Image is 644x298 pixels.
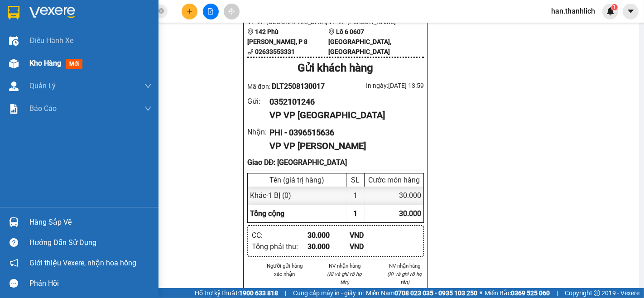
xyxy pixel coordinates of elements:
li: NV nhận hàng [326,262,364,270]
span: phone [247,48,254,55]
div: Nhận : [247,126,269,138]
span: Kho hàng [29,59,61,67]
span: file-add [207,8,214,14]
div: VND [350,230,392,241]
div: Cước món hàng [367,176,421,184]
b: 142 Phù [PERSON_NAME], P 8 [247,28,308,45]
span: Miền Nam [366,288,477,298]
text: DLT2508130017 [51,38,119,48]
b: 02633553331 [255,48,295,55]
img: warehouse-icon [9,217,19,227]
li: NV nhận hàng [385,262,424,270]
span: 1 [613,4,616,10]
span: Khác - 1 BỊ (0) [250,191,291,200]
span: Miền Bắc [485,288,550,298]
span: | [557,288,558,298]
strong: 0369 525 060 [511,289,550,297]
sup: 1 [611,4,618,10]
div: VP VP [PERSON_NAME] [269,139,417,153]
div: 30.000 [308,241,350,252]
img: solution-icon [9,104,19,114]
i: (Kí và ghi rõ họ tên) [327,271,362,285]
div: PHI - 0396515636 [269,126,417,139]
span: Báo cáo [29,103,57,114]
div: VND [350,241,392,252]
span: aim [228,8,235,14]
div: Gửi : [247,96,269,107]
div: Gửi khách hàng [247,60,424,77]
strong: 1900 633 818 [239,289,278,297]
div: 0352101246 [269,96,417,108]
div: Hướng dẫn sử dụng [29,236,152,250]
span: Cung cấp máy in - giấy in: [293,288,364,298]
img: warehouse-icon [9,82,19,91]
span: mới [66,59,82,69]
span: Điều hành xe [29,35,73,46]
span: | [285,288,286,298]
i: (Kí và ghi rõ họ tên) [387,271,422,285]
span: down [144,82,152,90]
span: notification [10,259,18,267]
div: Hàng sắp về [29,216,152,229]
div: Tổng phải thu : [252,241,308,252]
span: copyright [594,290,600,296]
span: 1 [353,209,357,218]
span: caret-down [627,7,635,15]
strong: 0708 023 035 - 0935 103 250 [394,289,477,297]
button: file-add [203,4,219,19]
span: Giới thiệu Vexere, nhận hoa hồng [29,257,136,269]
div: 30.000 [365,187,423,204]
div: CC : [252,230,308,241]
b: Lô 6 0607 [GEOGRAPHIC_DATA], [GEOGRAPHIC_DATA] [328,28,391,55]
div: Phản hồi [29,277,152,290]
button: caret-down [623,4,639,19]
span: question-circle [10,238,18,247]
span: ⚪️ [480,291,482,295]
span: 30.000 [399,209,421,218]
span: Hỗ trợ kỹ thuật: [195,288,278,298]
img: icon-new-feature [606,7,615,15]
span: Quản Lý [29,80,56,91]
span: Tổng cộng [250,209,284,218]
span: down [144,105,152,112]
div: Tên (giá trị hàng) [250,176,344,184]
span: plus [187,8,193,14]
span: environment [328,29,335,35]
span: han.thanhlich [544,5,602,17]
div: 30.000 [308,230,350,241]
span: message [10,279,18,288]
div: Giao DĐ: [GEOGRAPHIC_DATA] [247,157,424,168]
div: In ngày: [DATE] 13:59 [336,81,424,91]
span: environment [247,29,254,35]
li: Người gửi hàng xác nhận [265,262,304,278]
button: plus [182,4,197,19]
div: SL [349,176,362,184]
img: logo-vxr [8,6,19,19]
span: close-circle [159,8,164,14]
div: Gửi: VP [GEOGRAPHIC_DATA] [7,53,90,72]
div: Mã đơn: [247,81,336,92]
span: DLT2508130017 [272,82,325,91]
button: aim [224,4,240,19]
img: warehouse-icon [9,36,19,46]
div: Nhận: VP [PERSON_NAME] [95,53,163,72]
div: 1 [346,187,365,204]
span: close-circle [159,7,164,16]
div: VP VP [GEOGRAPHIC_DATA] [269,108,417,122]
img: warehouse-icon [9,59,19,68]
